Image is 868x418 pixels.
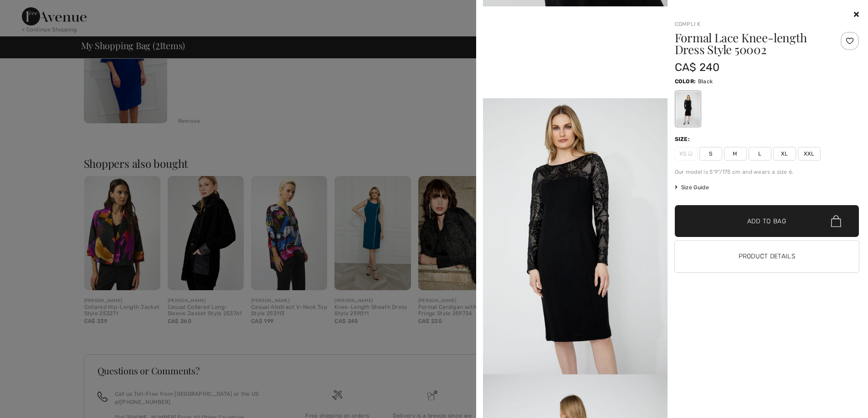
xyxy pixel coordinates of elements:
div: Our model is 5'9"/175 cm and wears a size 6. [675,168,859,176]
span: L [749,147,771,161]
video: Your browser does not support the video tag. [483,6,668,98]
span: Add to Bag [747,217,786,226]
span: XXL [798,147,821,161]
span: Chat [20,6,39,15]
img: Bag.svg [831,215,841,227]
span: CA$ 240 [675,61,720,74]
img: compli-k-dresses-jumpsuits-as-sample_50002_1_b6b4_search.jpg [483,98,668,374]
span: Black [698,78,713,85]
div: Black [676,92,699,126]
span: XS [675,147,698,161]
h1: Formal Lace Knee-length Dress Style 50002 [675,32,828,55]
button: Add to Bag [675,205,859,237]
a: Compli K [675,21,700,27]
div: Size: [675,135,692,143]
span: M [724,147,747,161]
span: Color: [675,78,696,85]
img: ring-m.svg [688,151,693,156]
button: Product Details [675,241,859,272]
span: Size Guide [675,183,709,191]
span: S [699,147,722,161]
span: XL [773,147,796,161]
